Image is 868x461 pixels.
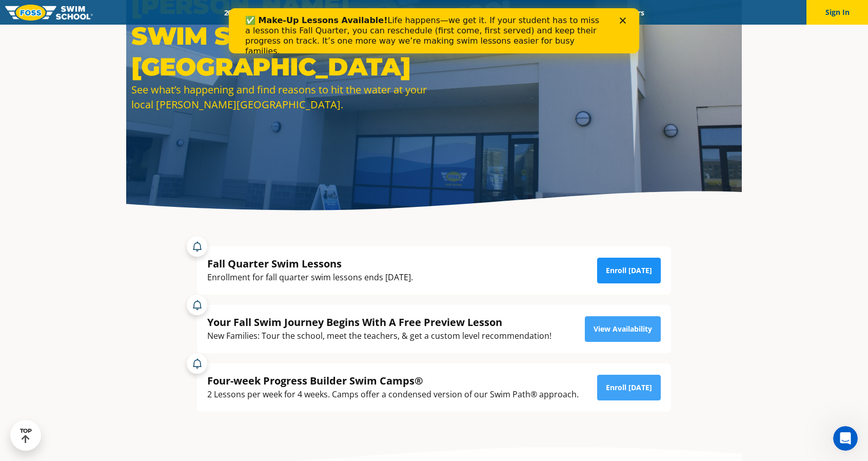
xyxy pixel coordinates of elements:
[207,257,413,271] div: Fall Quarter Swim Lessons
[207,271,413,284] div: Enrollment for fall quarter swim lessons ends [DATE].
[5,5,93,21] img: FOSS Swim School Logo
[597,258,661,283] a: Enroll [DATE]
[229,8,639,53] iframe: Intercom live chat banner
[20,428,32,444] div: TOP
[207,388,579,401] div: 2 Lessons per week for 4 weeks. Camps offer a condensed version of our Swim Path® approach.
[322,8,412,17] a: Swim Path® Program
[610,8,653,17] a: Careers
[578,8,610,17] a: Blog
[412,8,470,17] a: About FOSS
[833,426,858,451] iframe: Intercom live chat
[131,82,429,112] div: See what’s happening and find reasons to hit the water at your local [PERSON_NAME][GEOGRAPHIC_DATA].
[207,315,551,329] div: Your Fall Swim Journey Begins With A Free Preview Lesson
[215,8,279,17] a: 2025 Calendar
[469,8,578,17] a: Swim Like [PERSON_NAME]
[16,7,159,17] b: ✅ Make-Up Lessons Available!
[597,375,661,400] a: Enroll [DATE]
[207,374,579,388] div: Four-week Progress Builder Swim Camps®
[391,9,401,15] div: Close
[207,329,551,343] div: New Families: Tour the school, meet the teachers, & get a custom level recommendation!
[585,316,661,342] a: View Availability
[279,8,322,17] a: Schools
[16,7,378,48] div: Life happens—we get it. If your student has to miss a lesson this Fall Quarter, you can reschedul...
